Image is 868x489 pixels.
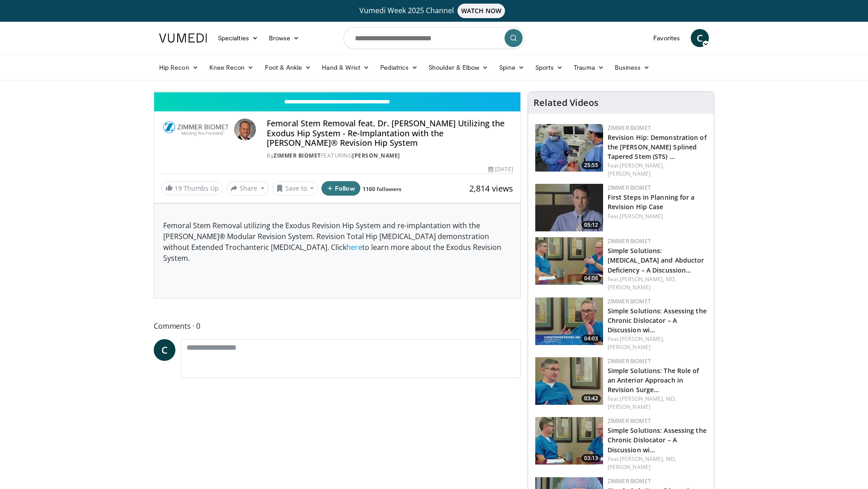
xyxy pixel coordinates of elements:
[375,58,423,77] a: Pediatrics
[608,170,651,177] a: [PERSON_NAME]
[620,275,676,283] a: [PERSON_NAME], MD,
[535,184,603,231] img: f4eb30dd-ad4b-481c-a702-6d980b1a90fc.150x105_q85_crop-smart_upscale.jpg
[163,220,511,264] p: Femoral Stem Removal utilizing the Exodus Revision Hip System and re-implantation with the [PERSO...
[226,181,269,196] button: Share
[535,417,603,465] a: 03:13
[535,417,603,465] img: ffb61f70-4206-46f9-b586-e1eb871e1109.150x105_q85_crop-smart_upscale.jpg
[608,357,651,365] a: Zimmer Biomet
[581,274,601,283] span: 04:06
[321,181,360,196] button: Follow
[344,27,524,49] input: Search topics, interventions
[608,275,707,292] div: Feat.
[608,297,651,305] a: Zimmer Biomet
[530,58,569,77] a: Sports
[535,237,603,285] img: 45aa77e6-485b-4ac3-8b26-81edfeca9230.150x105_q85_crop-smart_upscale.jpg
[161,181,223,195] a: 19 Thumbs Up
[608,395,707,411] div: Feat.
[608,212,707,221] div: Feat.
[423,58,494,77] a: Shoulder & Elbow
[159,34,207,43] img: VuMedi Logo
[609,58,656,77] a: Business
[264,29,305,47] a: Browse
[608,184,651,192] a: Zimmer Biomet
[608,335,707,351] div: Feat.
[608,162,707,178] div: Feat.
[608,426,707,454] a: Simple Solutions: Assessing the Chronic Dislocator – A Discussion wi…
[608,366,699,394] a: Simple Solutions: The Role of an Anterior Approach in Revision Surge…
[581,221,601,229] span: 05:12
[272,181,318,196] button: Save to
[535,357,603,405] img: 00c08c06-8315-4075-a1ef-21b7b81245a2.150x105_q85_crop-smart_upscale.jpg
[608,463,651,471] a: [PERSON_NAME]
[620,212,663,220] a: [PERSON_NAME]
[535,124,603,172] a: 25:55
[608,193,695,211] a: First Steps in Planning for a Revision Hip Case
[608,283,651,291] a: [PERSON_NAME]
[691,29,709,47] a: C
[568,58,609,77] a: Trauma
[535,297,603,345] img: 9d72b5f2-f587-4633-8bd0-b65f1ba0dbe0.150x105_q85_crop-smart_upscale.jpg
[346,242,362,252] a: here
[363,185,401,193] a: 1160 followers
[533,97,599,108] h4: Related Videos
[608,343,651,351] a: [PERSON_NAME]
[608,237,651,245] a: Zimmer Biomet
[608,403,651,411] a: [PERSON_NAME]
[352,152,400,159] a: [PERSON_NAME]
[581,394,601,403] span: 03:42
[316,58,375,77] a: Hand & Wrist
[620,455,676,463] a: [PERSON_NAME], MD,
[608,246,704,274] a: Simple Solutions: [MEDICAL_DATA] and Abductor Deficiency – A Discussion…
[494,58,529,77] a: Spine
[581,161,601,169] span: 25:55
[267,152,513,160] div: By FEATURING
[154,58,204,77] a: Hip Recon
[204,58,259,77] a: Knee Recon
[608,455,707,471] div: Feat.
[259,58,317,77] a: Foot & Ankle
[535,237,603,285] a: 04:06
[535,357,603,405] a: 03:42
[620,162,664,169] a: [PERSON_NAME],
[175,184,182,192] span: 19
[469,183,513,194] span: 2,814 views
[608,307,707,334] a: Simple Solutions: Assessing the Chronic Dislocator – A Discussion wi…
[608,133,707,161] a: Revision Hip: Demonstration of the [PERSON_NAME] Splined Tapered Stem (STS) …
[535,184,603,231] a: 05:12
[274,152,321,159] a: Zimmer Biomet
[620,395,676,403] a: [PERSON_NAME], MD,
[608,124,651,132] a: Zimmer Biomet
[581,454,601,462] span: 03:13
[267,119,513,148] h4: Femoral Stem Removal feat. Dr. [PERSON_NAME] Utilizing the Exodus Hip System - Re-Implantation wi...
[620,335,664,343] a: [PERSON_NAME],
[488,165,513,173] div: [DATE]
[608,477,651,485] a: Zimmer Biomet
[154,339,175,361] a: C
[648,29,685,47] a: Favorites
[458,4,505,18] span: WATCH NOW
[581,335,601,343] span: 04:03
[608,417,651,425] a: Zimmer Biomet
[535,124,603,172] img: b1f1d919-f7d7-4a9d-8c53-72aa71ce2120.150x105_q85_crop-smart_upscale.jpg
[160,4,708,18] a: Vumedi Week 2025 ChannelWATCH NOW
[212,29,264,47] a: Specialties
[234,119,256,140] img: Avatar
[161,119,231,140] img: Zimmer Biomet
[154,320,521,332] span: Comments 0
[535,297,603,345] a: 04:03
